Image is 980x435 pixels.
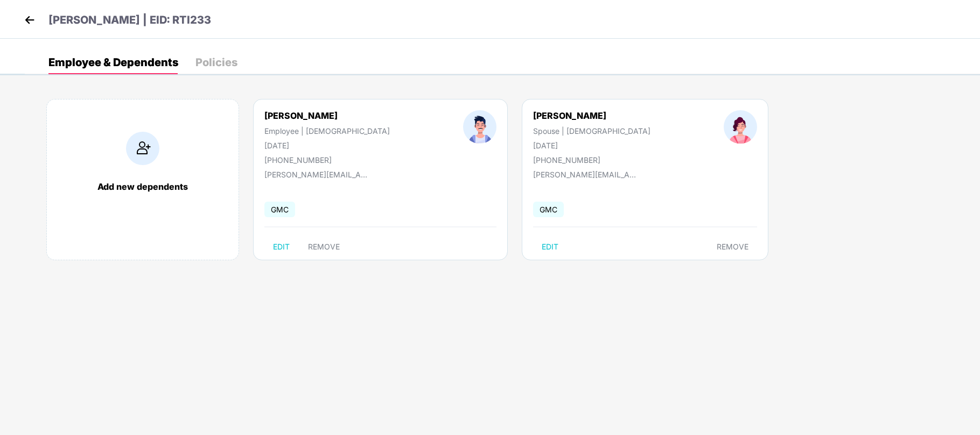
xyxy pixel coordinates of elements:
div: [PHONE_NUMBER] [533,155,650,165]
button: EDIT [533,238,567,255]
div: Add new dependents [58,181,228,192]
div: [PHONE_NUMBER] [264,155,390,165]
div: [DATE] [264,141,390,150]
img: addIcon [126,132,159,165]
span: REMOVE [308,243,340,251]
span: EDIT [542,243,558,251]
div: [DATE] [533,141,650,150]
span: GMC [533,202,564,217]
div: [PERSON_NAME][EMAIL_ADDRESS][PERSON_NAME][DOMAIN_NAME] [533,170,641,179]
div: Employee & Dependents [48,57,178,68]
div: [PERSON_NAME][EMAIL_ADDRESS][PERSON_NAME][DOMAIN_NAME] [264,170,372,179]
div: Employee | [DEMOGRAPHIC_DATA] [264,126,390,136]
div: Policies [195,57,237,68]
div: [PERSON_NAME] [533,110,650,121]
span: REMOVE [717,243,748,251]
span: EDIT [273,243,290,251]
p: [PERSON_NAME] | EID: RTI233 [48,12,211,28]
div: Spouse | [DEMOGRAPHIC_DATA] [533,126,650,136]
img: profileImage [463,110,496,144]
button: REMOVE [708,238,757,255]
img: back [22,12,38,28]
div: [PERSON_NAME] [264,110,390,121]
button: REMOVE [299,238,348,255]
span: GMC [264,202,295,217]
img: profileImage [724,110,757,144]
button: EDIT [264,238,298,255]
